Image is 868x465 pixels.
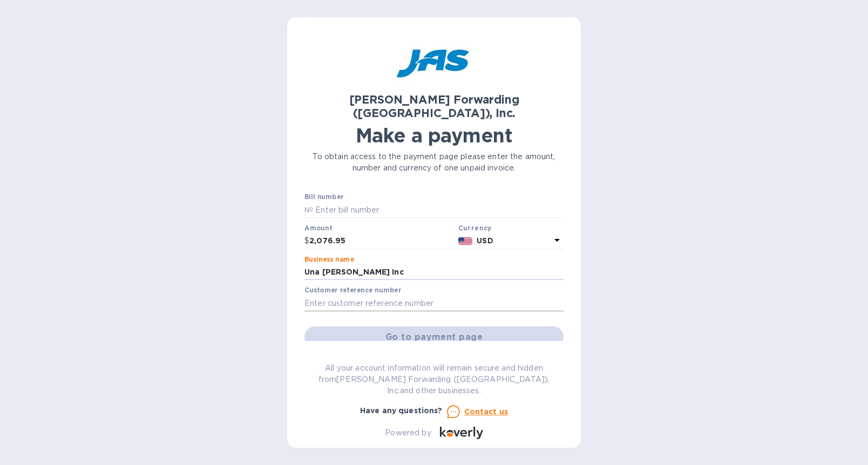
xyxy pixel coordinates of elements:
[458,224,492,232] b: Currency
[309,233,454,249] input: 0.00
[304,194,343,201] label: Bill number
[304,235,309,247] p: $
[360,406,443,415] b: Have any questions?
[304,288,401,294] label: Customer reference number
[304,295,564,311] input: Enter customer reference number
[304,151,564,174] p: To obtain access to the payment page please enter the amount, number and currency of one unpaid i...
[385,427,431,439] p: Powered by
[304,204,313,216] p: №
[477,236,493,245] b: USD
[304,264,564,281] input: Enter business name
[458,237,473,245] img: USD
[304,225,332,231] label: Amount
[304,124,564,147] h1: Make a payment
[304,256,354,263] label: Business name
[464,407,508,416] u: Contact us
[313,202,564,218] input: Enter bill number
[304,363,564,396] p: All your account information will remain secure and hidden from [PERSON_NAME] Forwarding ([GEOGRA...
[349,93,519,120] b: [PERSON_NAME] Forwarding ([GEOGRAPHIC_DATA]), Inc.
